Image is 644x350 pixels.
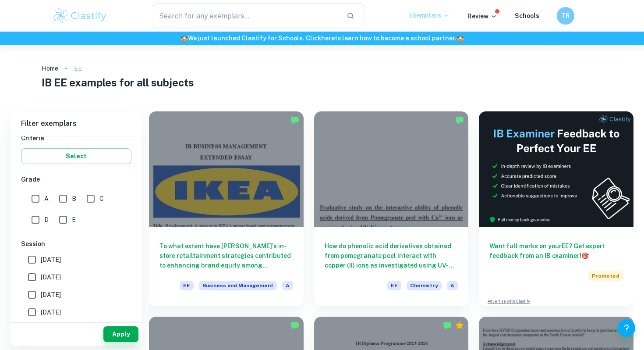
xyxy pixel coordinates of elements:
[103,326,138,342] button: Apply
[447,281,458,290] span: A
[515,12,539,19] a: Schools
[290,116,299,125] img: Marked
[41,307,61,317] span: [DATE]
[21,239,131,249] h6: Session
[321,35,335,42] a: here
[479,111,633,306] a: Want full marks on yourEE? Get expert feedback from an IB examiner!PromotedAdvertise with Clastify
[180,35,188,42] span: 🏫
[42,75,602,90] h1: IB EE examples for all subjects
[42,62,58,75] a: Home
[41,290,61,300] span: [DATE]
[21,148,131,164] button: Select
[489,241,623,261] h6: Want full marks on your EE ? Get expert feedback from an IB examiner!
[467,11,497,21] p: Review
[581,252,589,259] span: 🎯
[443,321,452,330] img: Marked
[387,281,401,290] span: EE
[325,241,458,270] h6: How do phenolic acid derivatives obtained from pomegranate peel interact with copper (II) ions as...
[290,321,299,330] img: Marked
[180,281,194,290] span: EE
[153,4,340,28] input: Search for any exemplars...
[44,215,49,225] span: D
[72,194,76,204] span: B
[44,194,49,204] span: A
[455,321,464,330] div: Premium
[52,7,108,25] img: Clastify logo
[41,272,61,282] span: [DATE]
[21,133,131,143] h6: Criteria
[479,111,633,227] img: Thumbnail
[557,7,574,25] button: TR
[588,271,623,281] span: Promoted
[11,111,142,136] h6: Filter exemplars
[159,241,293,270] h6: To what extent have [PERSON_NAME]'s in-store retailtainment strategies contributed to enhancing b...
[561,11,571,21] h6: TR
[314,111,469,306] a: How do phenolic acid derivatives obtained from pomegranate peel interact with copper (II) ions as...
[21,175,131,184] h6: Grade
[409,11,450,20] p: Exemplars
[99,194,104,204] span: C
[41,255,61,264] span: [DATE]
[199,281,277,290] span: Business and Management
[618,319,635,337] button: Help and Feedback
[455,116,464,125] img: Marked
[74,64,82,73] p: EE
[456,35,464,42] span: 🏫
[407,281,442,290] span: Chemistry
[149,111,304,306] a: To what extent have [PERSON_NAME]'s in-store retailtainment strategies contributed to enhancing b...
[282,281,293,290] span: A
[488,298,530,304] a: Advertise with Clastify
[2,33,642,43] h6: We just launched Clastify for Schools. Click to learn how to become a school partner.
[72,215,76,225] span: E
